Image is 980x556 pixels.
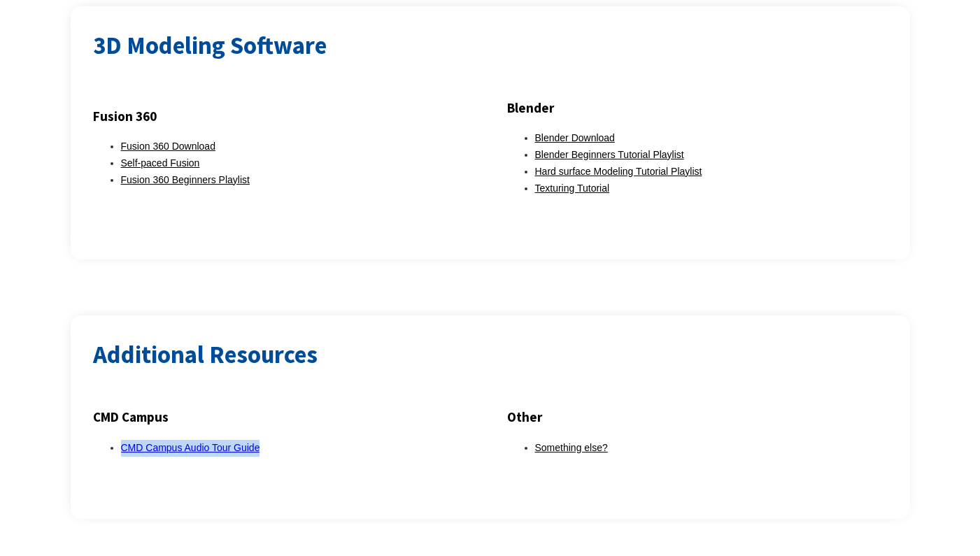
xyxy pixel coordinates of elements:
[93,29,888,63] h2: 3D Modeling Software
[507,97,888,119] h3: Blender
[121,157,200,169] a: Self-paced Fusion
[535,149,684,160] a: Blender Beginners Tutorial Playlist
[121,442,260,453] a: CMD Campus Audio Tour Guide
[507,406,888,428] h3: Other
[535,132,615,143] a: Blender Download
[121,141,215,152] a: Fusion 360 Download
[93,105,474,127] h3: Fusion 360
[93,406,474,428] h3: CMD Campus
[93,338,888,372] h2: Additional Resources
[535,183,610,194] a: Texturing Tutorial
[535,442,608,453] a: Something else?
[535,166,702,177] a: Hard surface Modeling Tutorial Playlist
[121,174,250,185] a: Fusion 360 Beginners Playlist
